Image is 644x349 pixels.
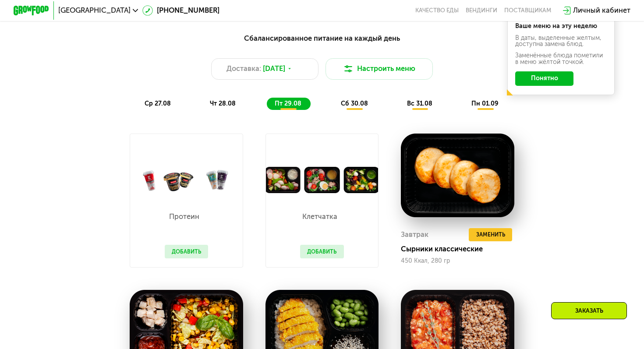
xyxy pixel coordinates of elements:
[341,100,368,107] span: сб 30.08
[407,100,432,107] span: вс 31.08
[466,7,497,14] a: Вендинги
[210,100,236,107] span: чт 28.08
[326,58,433,80] button: Настроить меню
[551,302,627,319] div: Заказать
[515,71,573,86] button: Понятно
[300,245,344,258] button: Добавить
[515,23,606,29] div: Ваше меню на эту неделю
[142,5,219,16] a: [PHONE_NUMBER]
[476,230,505,239] span: Заменить
[58,7,131,14] span: [GEOGRAPHIC_DATA]
[504,7,551,14] div: поставщикам
[471,100,499,107] span: пн 01.09
[573,5,630,16] div: Личный кабинет
[263,63,285,74] span: [DATE]
[401,228,428,242] div: Завтрак
[401,245,521,254] div: Сырники классические
[275,100,301,107] span: пт 29.08
[226,63,261,74] span: Доставка:
[165,245,209,258] button: Добавить
[145,100,171,107] span: ср 27.08
[415,7,459,14] a: Качество еды
[300,213,340,220] p: Клетчатка
[165,213,204,220] p: Протеин
[57,33,587,44] div: Сбалансированное питание на каждый день
[401,257,514,264] div: 450 Ккал, 280 гр
[515,53,606,65] div: Заменённые блюда пометили в меню жёлтой точкой.
[469,228,512,242] button: Заменить
[515,35,606,48] div: В даты, выделенные желтым, доступна замена блюд.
